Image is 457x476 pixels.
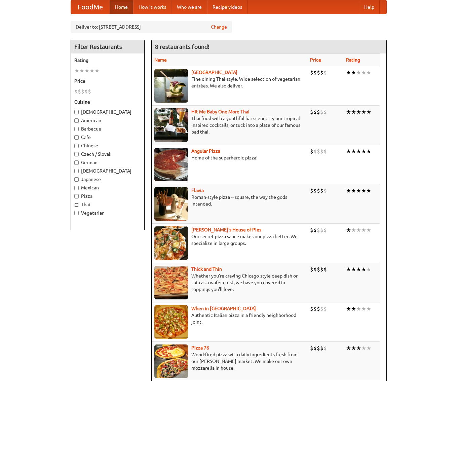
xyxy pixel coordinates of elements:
[310,226,313,234] li: $
[346,344,351,352] li: ★
[191,109,250,114] a: Hit Me Baby One More Thai
[207,0,247,14] a: Recipe videos
[323,148,327,155] li: $
[366,226,371,234] li: ★
[317,305,320,313] li: $
[74,142,141,149] label: Chinese
[74,134,141,141] label: Cafe
[361,187,366,194] li: ★
[310,187,313,194] li: $
[323,305,327,313] li: $
[356,305,361,313] li: ★
[361,108,366,116] li: ★
[74,201,141,208] label: Thai
[320,226,323,234] li: $
[310,266,313,273] li: $
[366,108,371,116] li: ★
[154,272,305,293] p: Whether you're craving Chicago-style deep dish or thin as a wafer crust, we have you covered in t...
[79,67,84,74] li: ★
[317,69,320,76] li: $
[154,305,188,339] img: wheninrome.jpg
[356,344,361,352] li: ★
[320,187,323,194] li: $
[154,233,305,247] p: Our secret pizza sauce makes our pizza better. We specialize in large groups.
[313,226,317,234] li: $
[310,148,313,155] li: $
[323,266,327,273] li: $
[74,184,141,191] label: Mexican
[191,345,209,351] a: Pizza 76
[74,151,141,157] label: Czech / Slovak
[313,344,317,352] li: $
[74,127,79,131] input: Barbecue
[320,305,323,313] li: $
[74,194,79,198] input: Pizza
[317,187,320,194] li: $
[310,344,313,352] li: $
[74,109,141,115] label: [DEMOGRAPHIC_DATA]
[74,67,79,74] li: ★
[359,0,380,14] a: Help
[346,305,351,313] li: ★
[346,226,351,234] li: ★
[351,305,356,313] li: ★
[320,266,323,273] li: $
[356,266,361,273] li: ★
[317,266,320,273] li: $
[74,203,79,207] input: Thai
[74,57,141,64] h5: Rating
[172,0,207,14] a: Who we are
[317,344,320,352] li: $
[154,187,188,221] img: flavia.jpg
[74,78,141,84] h5: Price
[71,21,232,33] div: Deliver to: [STREET_ADDRESS]
[366,148,371,155] li: ★
[366,305,371,313] li: ★
[313,69,317,76] li: $
[346,266,351,273] li: ★
[154,76,305,89] p: Fine dining Thai-style. Wide selection of vegetarian entrées. We also deliver.
[154,312,305,325] p: Authentic Italian pizza in a friendly neighborhood joint.
[81,88,84,95] li: $
[154,115,305,135] p: Thai food with a youthful bar scene. Try our tropical inspired cocktails, or tuck into a plate of...
[191,148,220,154] b: Angular Pizza
[71,40,144,53] h4: Filter Restaurants
[361,305,366,313] li: ★
[154,57,167,63] a: Name
[346,187,351,194] li: ★
[310,69,313,76] li: $
[351,187,356,194] li: ★
[346,69,351,76] li: ★
[110,0,133,14] a: Home
[74,211,79,215] input: Vegetarian
[155,43,210,50] ng-pluralize: 8 restaurants found!
[74,193,141,199] label: Pizza
[346,57,360,63] a: Rating
[74,186,79,190] input: Mexican
[320,344,323,352] li: $
[317,108,320,116] li: $
[154,194,305,207] p: Roman-style pizza -- square, the way the gods intended.
[361,266,366,273] li: ★
[191,70,237,75] a: [GEOGRAPHIC_DATA]
[74,159,141,166] label: German
[313,108,317,116] li: $
[74,210,141,216] label: Vegetarian
[84,88,88,95] li: $
[313,148,317,155] li: $
[154,69,188,103] img: satay.jpg
[74,177,79,182] input: Japanese
[310,57,321,63] a: Price
[361,226,366,234] li: ★
[191,227,261,232] a: [PERSON_NAME]'s House of Pies
[211,24,227,30] a: Change
[317,148,320,155] li: $
[356,187,361,194] li: ★
[361,344,366,352] li: ★
[351,344,356,352] li: ★
[323,226,327,234] li: $
[313,305,317,313] li: $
